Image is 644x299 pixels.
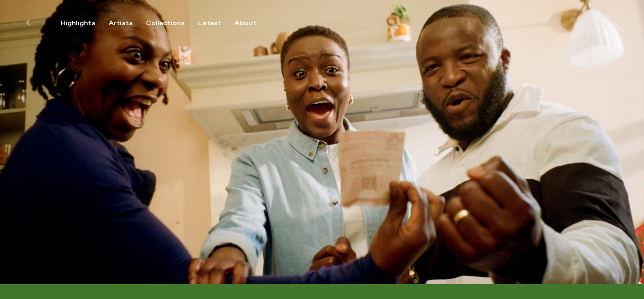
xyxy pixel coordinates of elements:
button: Collections [146,19,198,27]
button: About [234,19,269,27]
div: Collections [146,19,185,27]
button: Artists [109,19,146,27]
div: Highlights [61,19,95,27]
div: Artists [109,19,132,27]
button: Highlights [61,19,109,27]
div: Latest [198,19,221,27]
div: About [234,19,256,27]
button: Latest [198,19,234,27]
